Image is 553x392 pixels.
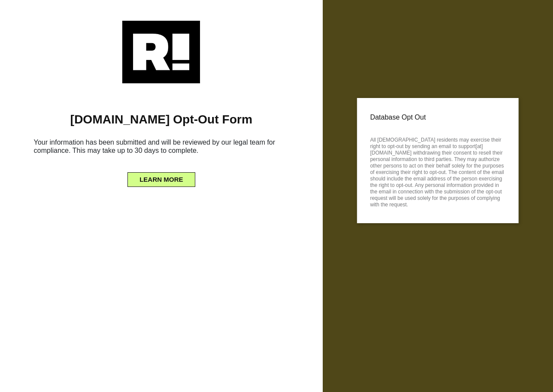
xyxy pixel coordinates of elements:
[127,174,195,180] a: LEARN MORE
[370,111,505,124] p: Database Opt Out
[127,172,195,187] button: LEARN MORE
[13,135,310,161] h6: Your information has been submitted and will be reviewed by our legal team for compliance. This m...
[370,134,505,208] p: All [DEMOGRAPHIC_DATA] residents may exercise their right to opt-out by sending an email to suppo...
[13,112,310,127] h1: [DOMAIN_NAME] Opt-Out Form
[122,21,200,83] img: Retention.com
